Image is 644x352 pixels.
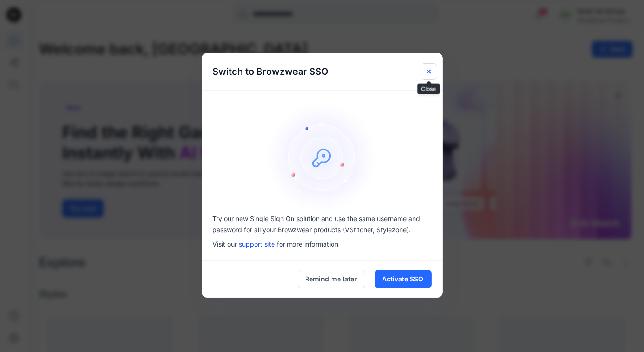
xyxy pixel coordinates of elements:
p: Try our new Single Sign On solution and use the same username and password for all your Browzwear... [213,213,432,235]
button: Activate SSO [375,270,432,288]
a: support site [239,240,275,248]
button: Remind me later [298,270,365,288]
h5: Switch to Browzwear SSO [202,53,340,90]
p: Visit our for more information [213,239,432,249]
img: onboarding-sz2.1ef2cb9c.svg [267,102,378,213]
button: Close [421,63,437,80]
